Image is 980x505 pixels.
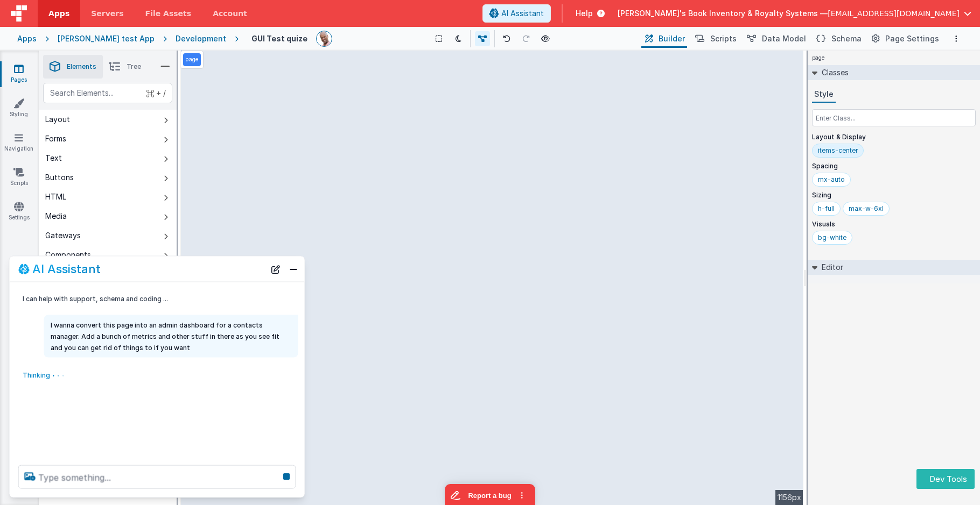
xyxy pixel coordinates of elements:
p: page [185,55,199,64]
span: Page Settings [885,33,939,44]
div: Apps [17,33,37,44]
button: Page Settings [868,30,941,48]
p: I can help with support, schema and coding ... [23,293,264,304]
button: New Chat [268,261,283,276]
div: items-center [818,146,858,155]
input: Search Elements... [43,83,172,103]
button: Gateways [39,226,177,245]
div: max-w-6xl [849,204,884,213]
span: Help [576,8,593,19]
span: Data Model [762,33,806,44]
p: Layout & Display [812,133,976,141]
div: Development [176,33,226,44]
span: Servers [91,8,123,19]
span: + / [146,83,166,103]
button: Style [812,87,836,103]
span: . [61,366,65,382]
button: Schema [813,30,864,48]
p: Spacing [812,162,976,170]
span: . [56,365,60,383]
div: Layout [45,114,70,125]
span: Builder [659,33,685,44]
p: I wanna convert this page into an admin dashboard for a contacts manager. Add a bunch of metrics ... [51,319,292,353]
img: 11ac31fe5dc3d0eff3fbbbf7b26fa6e1 [317,31,332,46]
button: Options [950,32,963,45]
span: Scripts [710,33,737,44]
p: Visuals [812,220,976,229]
h2: AI Assistant [32,262,101,275]
button: Dev Tools [916,469,975,489]
div: 1156px [775,490,803,505]
span: Thinking [23,368,50,380]
div: Text [45,153,62,163]
div: Gateways [45,230,81,241]
div: h-full [818,204,835,213]
span: Apps [48,8,69,19]
div: Forms [45,133,66,144]
button: Forms [39,129,177,148]
div: mx-auto [818,175,845,184]
button: Layout [39,110,177,129]
button: AI Assistant [482,4,551,23]
div: Buttons [45,172,74,183]
button: Builder [641,30,687,48]
div: --> [181,51,803,505]
span: File Assets [145,8,192,19]
button: Data Model [743,30,808,48]
h4: page [808,51,829,65]
button: Text [39,148,177,168]
h2: Editor [817,260,843,275]
button: HTML [39,187,177,207]
button: Components [39,245,177,265]
span: AI Assistant [501,8,544,19]
span: Tree [127,62,141,71]
span: . [51,364,56,384]
div: Components [45,250,91,260]
div: bg-white [818,233,846,242]
span: [PERSON_NAME]'s Book Inventory & Royalty Systems — [618,8,828,19]
div: Media [45,211,67,222]
button: Buttons [39,168,177,187]
h4: GUI Test quize [251,34,307,42]
span: Schema [831,33,862,44]
button: [PERSON_NAME]'s Book Inventory & Royalty Systems — [EMAIL_ADDRESS][DOMAIN_NAME] [618,8,971,19]
div: [PERSON_NAME] test App [58,33,155,44]
h2: Classes [817,65,849,80]
input: Enter Class... [812,109,976,126]
p: Sizing [812,191,976,200]
div: HTML [45,191,66,202]
button: Close [286,261,300,276]
span: Elements [67,62,96,71]
button: Scripts [691,30,739,48]
span: [EMAIL_ADDRESS][DOMAIN_NAME] [828,8,960,19]
button: Media [39,207,177,226]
